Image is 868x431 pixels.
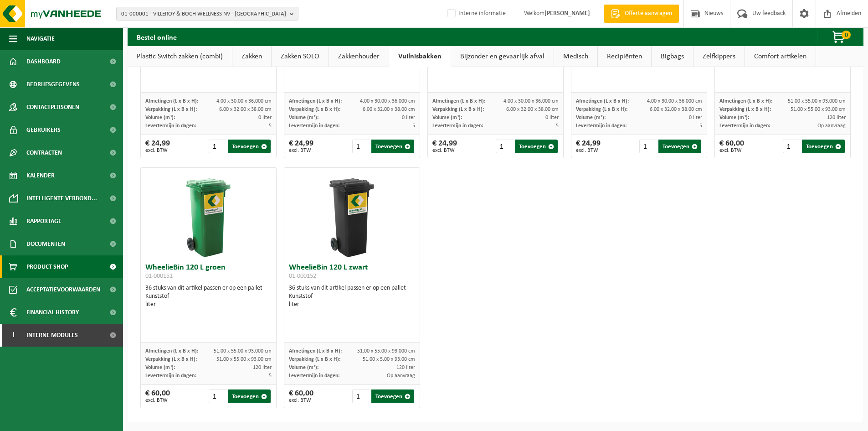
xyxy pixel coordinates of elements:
span: Volume (m³): [145,365,175,370]
span: Afmetingen (L x B x H): [145,348,198,354]
span: Levertermijn in dagen: [145,373,196,379]
a: Medisch [554,46,597,67]
input: 1 [209,389,227,403]
span: 01-000151 [145,273,173,280]
span: 5 [269,373,272,379]
span: Contactpersonen [26,96,79,119]
span: 51.00 x 55.00 x 93.00 cm [791,107,846,112]
span: Afmetingen (L x B x H): [719,99,772,104]
span: 6.00 x 32.00 x 38.00 cm [506,107,559,112]
span: Op aanvraag [817,123,846,129]
span: Levertermijn in dagen: [289,373,339,379]
span: excl. BTW [289,148,313,153]
span: Afmetingen (L x B x H): [576,99,629,104]
a: Offerte aanvragen [604,5,679,23]
span: 51.00 x 5.00 x 93.00 cm [363,357,415,362]
span: Volume (m³): [576,115,606,120]
div: € 60,00 [289,389,313,403]
span: Levertermijn in dagen: [289,123,339,129]
span: 6.00 x 32.00 x 38.00 cm [650,107,702,112]
span: Kalender [26,164,55,187]
span: Product Shop [26,255,68,278]
span: 5 [269,123,272,129]
button: Toevoegen [228,140,271,153]
span: Levertermijn in dagen: [432,123,483,129]
button: Toevoegen [802,140,845,153]
div: Kunststof [289,292,415,301]
span: 120 liter [827,115,846,120]
span: Levertermijn in dagen: [719,123,770,129]
span: Gebruikers [26,119,61,141]
span: excl. BTW [289,398,313,403]
span: Afmetingen (L x B x H): [289,99,342,104]
span: 51.00 x 55.00 x 93.000 cm [357,348,415,354]
h3: WheelieBin 120 L zwart [289,264,415,282]
span: Volume (m³): [289,365,318,370]
span: excl. BTW [432,148,457,153]
span: 4.00 x 30.00 x 36.000 cm [360,99,415,104]
span: Op aanvraag [387,373,415,379]
span: 0 [842,31,851,39]
a: Recipiënten [598,46,651,67]
span: 51.00 x 55.00 x 93.000 cm [788,99,846,104]
span: Financial History [26,301,79,324]
div: € 24,99 [145,140,170,153]
span: Acceptatievoorwaarden [26,278,100,301]
span: Volume (m³): [145,115,175,120]
span: 51.00 x 55.00 x 93.000 cm [214,348,272,354]
span: Rapportage [26,210,62,233]
div: € 24,99 [576,140,601,153]
div: € 24,99 [289,140,313,153]
button: Toevoegen [371,140,414,153]
span: Navigatie [26,27,55,50]
span: Verpakking (L x B x H): [576,107,627,112]
img: 01-000151 [163,168,254,259]
a: Zakkenhouder [329,46,389,67]
button: Toevoegen [371,389,414,403]
a: Zakken [232,46,271,67]
span: 0 liter [258,115,272,120]
span: excl. BTW [719,148,744,153]
span: 5 [556,123,559,129]
span: 0 liter [402,115,415,120]
h3: WheelieBin 120 L groen [145,264,272,282]
strong: [PERSON_NAME] [544,10,590,17]
span: Afmetingen (L x B x H): [145,99,198,104]
span: 4.00 x 30.00 x 36.000 cm [503,99,559,104]
input: 1 [352,389,371,403]
span: Verpakking (L x B x H): [719,107,771,112]
input: 1 [639,140,658,153]
div: € 24,99 [432,140,457,153]
a: Vuilnisbakken [389,46,451,67]
a: Plastic Switch zakken (combi) [128,46,232,67]
span: Verpakking (L x B x H): [289,357,340,362]
a: Zakken SOLO [272,46,329,67]
span: 01-000152 [289,273,316,280]
span: Verpakking (L x B x H): [145,357,197,362]
span: 120 liter [253,365,272,370]
span: 0 liter [545,115,559,120]
label: Interne informatie [446,7,506,21]
button: Toevoegen [515,140,558,153]
span: 51.00 x 55.00 x 93.00 cm [216,357,272,362]
button: Toevoegen [658,140,701,153]
button: 01-000001 - VILLEROY & BOCH WELLNESS NV - [GEOGRAPHIC_DATA] [116,7,298,21]
span: 4.00 x 30.00 x 36.000 cm [647,99,702,104]
span: Volume (m³): [719,115,749,120]
span: Levertermijn in dagen: [576,123,627,129]
span: Volume (m³): [432,115,462,120]
div: liter [289,301,415,309]
span: Offerte aanvragen [622,9,674,18]
span: Verpakking (L x B x H): [289,107,340,112]
span: excl. BTW [145,398,170,403]
span: Documenten [26,233,65,255]
span: 01-000001 - VILLEROY & BOCH WELLNESS NV - [GEOGRAPHIC_DATA] [121,7,286,21]
span: Bedrijfsgegevens [26,73,80,96]
img: 01-000152 [307,168,398,259]
span: Afmetingen (L x B x H): [432,99,485,104]
span: Afmetingen (L x B x H): [289,348,342,354]
span: Dashboard [26,50,61,73]
input: 1 [783,140,801,153]
div: liter [145,301,272,309]
span: 120 liter [396,365,415,370]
